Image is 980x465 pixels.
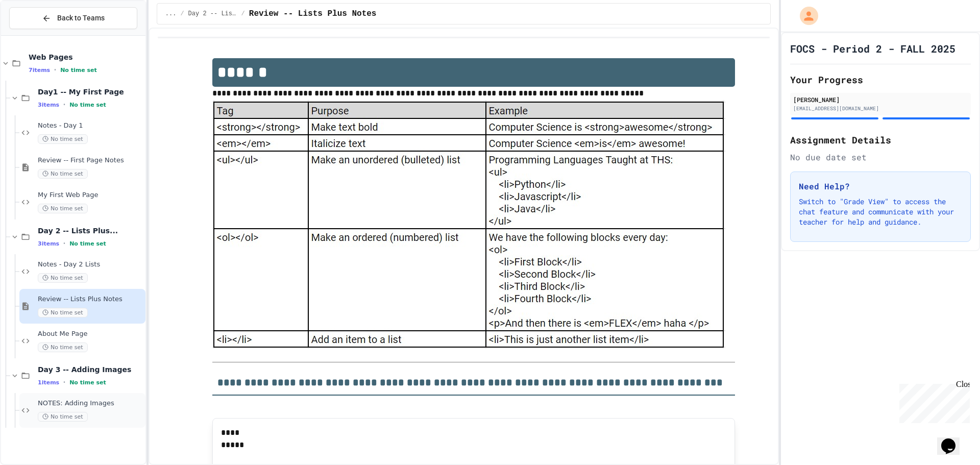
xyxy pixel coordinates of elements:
[63,378,65,386] span: •
[790,41,955,56] h1: FOCS - Period 2 - FALL 2025
[60,67,97,74] span: No time set
[38,308,88,317] span: No time set
[38,121,143,130] span: Notes - Day 1
[38,342,88,352] span: No time set
[38,295,143,304] span: Review -- Lists Plus Notes
[789,4,821,28] div: My Account
[69,379,106,386] span: No time set
[790,133,971,147] h2: Assignment Details
[38,169,88,179] span: No time set
[38,365,143,374] span: Day 3 -- Adding Images
[38,156,143,165] span: Review -- First Page Notes
[38,379,59,386] span: 1 items
[38,87,143,96] span: Day1 -- My First Page
[180,10,184,18] span: /
[4,4,70,65] div: Chat with us now!Close
[38,204,88,213] span: No time set
[38,134,88,144] span: No time set
[38,240,59,247] span: 3 items
[54,66,56,74] span: •
[38,260,143,269] span: Notes - Day 2 Lists
[790,151,971,163] div: No due date set
[937,424,970,455] iframe: chat widget
[69,240,106,247] span: No time set
[38,330,143,338] span: About Me Page
[9,7,137,29] button: Back to Teams
[799,197,962,227] p: Switch to "Grade View" to access the chat feature and communicate with your teacher for help and ...
[188,10,237,18] span: Day 2 -- Lists Plus...
[895,380,970,423] iframe: chat widget
[38,412,88,422] span: No time set
[249,8,377,20] span: Review -- Lists Plus Notes
[63,101,65,109] span: •
[793,95,968,104] div: [PERSON_NAME]
[790,72,971,87] h2: Your Progress
[29,53,143,62] span: Web Pages
[38,226,143,235] span: Day 2 -- Lists Plus...
[241,10,245,18] span: /
[38,273,88,283] span: No time set
[57,13,105,23] span: Back to Teams
[38,191,143,200] span: My First Web Page
[63,239,65,248] span: •
[165,10,177,18] span: ...
[29,67,50,74] span: 7 items
[799,180,962,192] h3: Need Help?
[38,102,59,108] span: 3 items
[69,102,106,108] span: No time set
[793,105,968,112] div: [EMAIL_ADDRESS][DOMAIN_NAME]
[38,399,143,408] span: NOTES: Adding Images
